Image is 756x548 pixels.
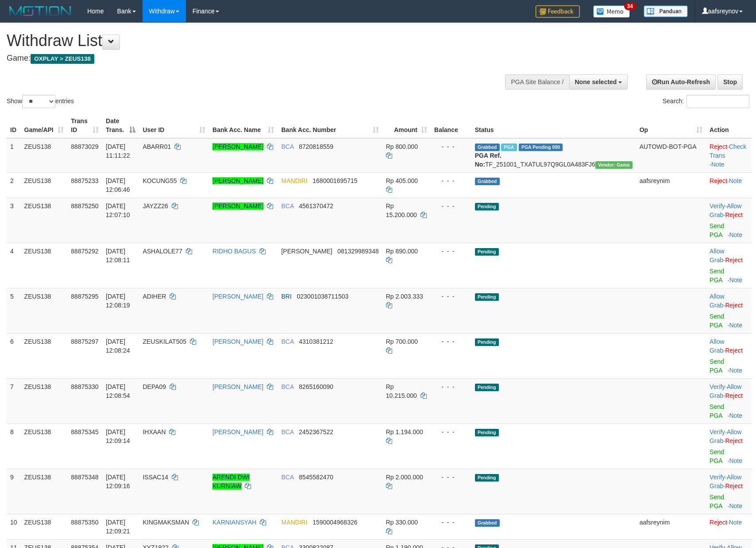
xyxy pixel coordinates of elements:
span: · [710,293,725,309]
span: [DATE] 12:06:46 [106,177,130,193]
td: 5 [7,288,21,333]
span: Rp 2.003.333 [386,293,423,300]
div: - - - [434,518,468,527]
th: Amount: activate to sort column ascending [382,113,431,138]
td: · [706,514,752,539]
span: Rp 1.194.000 [386,428,423,435]
td: ZEUS138 [21,333,68,378]
td: 4 [7,243,21,288]
td: aafsreynim [636,514,706,539]
div: - - - [434,176,468,185]
th: Date Trans.: activate to sort column descending [102,113,139,138]
span: KOCUNG55 [143,177,177,184]
span: [DATE] 12:08:24 [106,338,130,354]
span: ISSAC14 [143,474,168,481]
a: Send PGA [710,403,724,419]
a: Reject [725,347,743,354]
span: BCA [281,383,293,390]
a: Note [711,161,725,168]
th: Bank Acc. Name: activate to sort column ascending [209,113,278,138]
a: Reject [725,482,743,490]
span: Copy 1590004968326 to clipboard [312,519,357,526]
div: - - - [434,382,468,391]
a: Verify [710,202,725,210]
label: Show entries [7,95,74,108]
span: Rp 15.200.000 [386,202,417,218]
a: Note [729,457,742,464]
span: Rp 800.000 [386,143,418,150]
th: Balance [431,113,471,138]
td: · · [706,469,752,514]
span: Rp 330.000 [386,519,418,526]
select: Showentries [22,95,55,108]
span: [DATE] 12:07:10 [106,202,130,218]
a: Send PGA [710,313,724,329]
th: Trans ID: activate to sort column ascending [67,113,102,138]
h4: Game: [7,54,495,63]
span: 88875297 [71,338,98,345]
td: · [706,243,752,288]
a: Send PGA [710,222,724,238]
td: 6 [7,333,21,378]
td: · [706,333,752,378]
a: Allow Grab [710,202,741,218]
input: Search: [687,95,749,108]
a: RIDHO BAGUS [212,248,256,255]
span: None selected [575,78,617,86]
a: Note [729,502,742,509]
a: Reject [710,143,727,150]
a: Note [729,412,742,419]
span: Rp 2.000.000 [386,474,423,481]
th: ID [7,113,21,138]
a: ARENDI DWI KURNIAW [212,474,250,490]
span: 88875295 [71,293,98,300]
span: 88875233 [71,177,98,184]
a: Send PGA [710,358,724,374]
img: Button%20Memo.svg [593,5,630,18]
a: Reject [725,302,743,309]
a: Note [729,177,742,184]
a: [PERSON_NAME] [212,143,263,150]
th: Status [471,113,636,138]
span: Rp 890.000 [386,248,418,255]
a: Note [729,519,742,526]
td: 9 [7,469,21,514]
div: - - - [434,292,468,301]
td: TF_251001_TXATUL97Q9GL0A483FJ6 [471,138,636,173]
span: [DATE] 12:09:21 [106,519,130,535]
th: Bank Acc. Number: activate to sort column ascending [278,113,382,138]
th: Op: activate to sort column ascending [636,113,706,138]
span: Rp 700.000 [386,338,418,345]
img: panduan.png [644,5,688,17]
span: Grabbed [475,144,500,151]
span: 88875345 [71,428,98,435]
td: · [706,172,752,198]
a: Note [729,276,742,284]
a: Allow Grab [710,338,724,354]
button: None selected [569,74,628,89]
span: 88875348 [71,474,98,481]
a: Send PGA [710,268,724,284]
span: [DATE] 12:08:11 [106,248,130,264]
span: [DATE] 12:09:14 [106,428,130,444]
td: AUTOWD-BOT-PGA [636,138,706,173]
span: Grabbed [475,519,500,527]
span: OXPLAY > ZEUS138 [31,54,94,64]
a: Reject [725,437,743,444]
label: Search: [663,95,749,108]
td: 10 [7,514,21,539]
a: Allow Grab [710,474,741,490]
td: ZEUS138 [21,172,68,198]
div: - - - [434,142,468,151]
span: JAYZZ26 [143,202,168,210]
span: Copy 8265160090 to clipboard [299,383,333,390]
a: [PERSON_NAME] [212,293,263,300]
a: Stop [717,74,743,89]
td: · [706,288,752,333]
a: Reject [710,177,727,184]
h1: Withdraw List [7,32,495,50]
span: 34 [624,2,636,10]
td: · · [706,138,752,173]
a: Reject [725,392,743,399]
span: Pending [475,293,499,301]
